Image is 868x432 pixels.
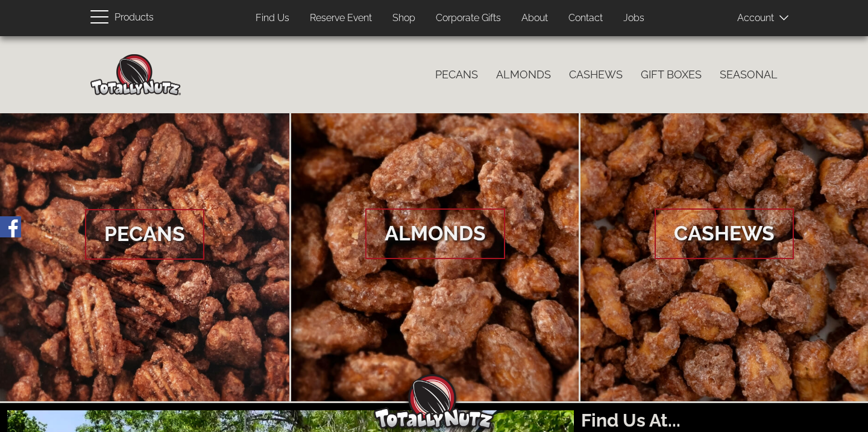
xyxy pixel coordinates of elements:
a: Find Us [247,7,298,30]
img: Home [90,54,181,95]
a: Pecans [426,62,487,87]
span: Products [115,9,154,27]
h2: Find Us At... [581,410,861,430]
a: Shop [383,7,424,30]
a: Corporate Gifts [427,7,510,30]
a: Seasonal [711,62,787,87]
a: Contact [559,7,612,30]
span: Almonds [365,208,505,259]
span: Pecans [85,209,204,260]
a: Almonds [487,62,560,87]
a: Jobs [614,7,653,30]
img: Totally Nutz Logo [374,374,494,429]
a: Reserve Event [301,7,381,30]
a: About [512,7,557,30]
a: Gift Boxes [632,62,711,87]
span: Cashews [655,208,794,259]
a: Almonds [291,113,579,401]
a: Cashews [560,62,632,87]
